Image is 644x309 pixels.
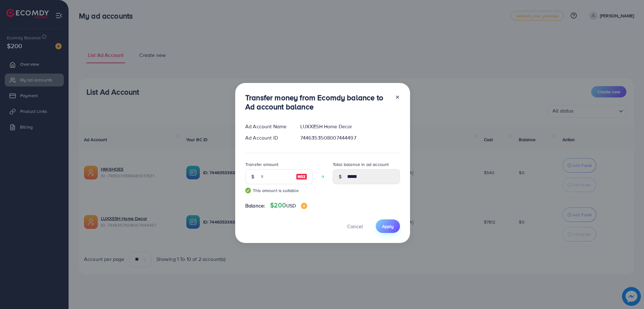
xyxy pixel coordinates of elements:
[245,93,390,111] h3: Transfer money from Ecomdy balance to Ad account balance
[347,223,363,230] span: Cancel
[245,161,278,168] label: Transfer amount
[296,173,307,180] img: image
[333,161,389,168] label: Total balance in ad account
[382,223,394,229] span: Apply
[339,219,371,233] button: Cancel
[376,219,400,233] button: Apply
[245,202,265,209] span: Balance:
[240,123,295,130] div: Ad Account Name
[286,202,296,209] span: USD
[301,203,307,209] img: image
[295,123,405,130] div: LUXXESH Home Decor
[240,134,295,141] div: Ad Account ID
[245,188,251,193] img: guide
[295,134,405,141] div: 7446353508007444497
[270,201,307,209] h4: $200
[245,187,313,194] small: This amount is suitable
